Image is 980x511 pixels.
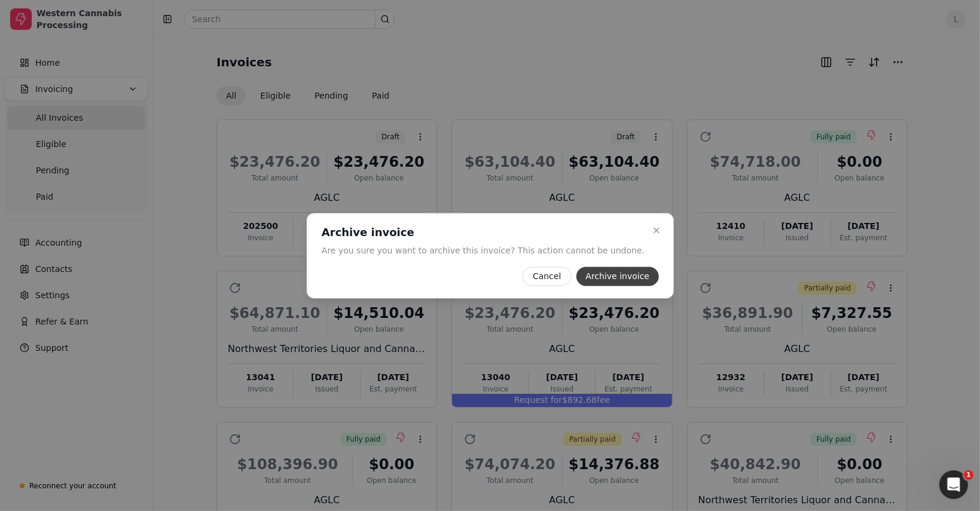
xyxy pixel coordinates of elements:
p: Are you sure you want to archive this invoice? This action cannot be undone. [321,244,644,257]
iframe: Intercom live chat [939,470,968,499]
button: Cancel [523,267,571,286]
h2: Archive invoice [321,225,644,240]
button: Archive invoice [576,267,659,286]
span: 1 [964,470,973,480]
